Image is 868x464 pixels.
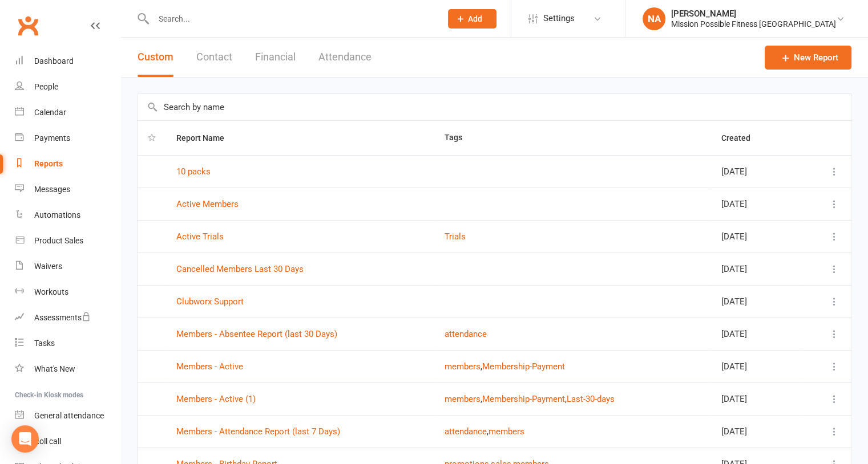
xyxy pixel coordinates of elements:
[487,426,488,437] span: ,
[565,394,567,404] span: ,
[481,394,482,404] span: ,
[481,361,482,372] span: ,
[567,392,615,406] button: Last-30-days
[176,133,237,143] span: Report Name
[15,74,120,100] a: People
[448,9,496,29] button: Add
[176,296,244,307] a: Clubworx Support
[711,415,801,447] td: [DATE]
[15,279,120,305] a: Workouts
[721,131,763,145] button: Created
[15,331,120,356] a: Tasks
[34,437,61,446] div: Roll call
[445,360,481,373] button: members
[34,339,55,348] div: Tasks
[34,364,75,373] div: What's New
[711,220,801,253] td: [DATE]
[176,394,256,404] a: Members - Active (1)
[671,19,836,29] div: Mission Possible Fitness [GEOGRAPHIC_DATA]
[15,254,120,279] a: Waivers
[434,121,712,155] th: Tags
[711,253,801,285] td: [DATE]
[543,6,575,31] span: Settings
[318,38,372,77] button: Attendance
[445,392,481,406] button: members
[176,264,304,274] a: Cancelled Members Last 30 Days
[15,151,120,177] a: Reports
[711,350,801,382] td: [DATE]
[34,82,58,91] div: People
[765,46,851,70] a: New Report
[711,382,801,415] td: [DATE]
[15,356,120,382] a: What's New
[176,361,243,372] a: Members - Active
[671,9,836,19] div: [PERSON_NAME]
[176,166,211,177] a: 10 packs
[15,228,120,254] a: Product Sales
[34,236,83,245] div: Product Sales
[468,14,482,23] span: Add
[15,177,120,202] a: Messages
[34,262,62,271] div: Waivers
[34,56,74,66] div: Dashboard
[482,360,565,373] button: Membership-Payment
[488,425,524,438] button: members
[445,425,487,438] button: attendance
[34,108,66,117] div: Calendar
[176,131,237,145] button: Report Name
[721,133,763,143] span: Created
[482,392,565,406] button: Membership-Payment
[34,411,104,420] div: General attendance
[34,287,68,296] div: Workouts
[150,11,433,27] input: Search...
[138,38,173,77] button: Custom
[445,327,487,341] button: attendance
[138,94,851,120] input: Search by name
[15,100,120,125] a: Calendar
[34,210,80,219] div: Automations
[14,11,42,40] a: Clubworx
[15,403,120,429] a: General attendance kiosk mode
[643,7,665,30] div: NA
[11,425,39,453] div: Open Intercom Messenger
[711,155,801,188] td: [DATE]
[711,188,801,220] td: [DATE]
[15,48,120,74] a: Dashboard
[34,185,70,194] div: Messages
[34,133,70,143] div: Payments
[445,230,466,243] button: Trials
[176,329,337,339] a: Members - Absentee Report (last 30 Days)
[711,285,801,318] td: [DATE]
[176,199,239,209] a: Active Members
[196,38,232,77] button: Contact
[34,159,63,168] div: Reports
[15,429,120,454] a: Roll call
[711,318,801,350] td: [DATE]
[176,426,340,437] a: Members - Attendance Report (last 7 Days)
[255,38,296,77] button: Financial
[15,202,120,228] a: Automations
[34,313,91,322] div: Assessments
[176,231,224,242] a: Active Trials
[15,305,120,331] a: Assessments
[15,125,120,151] a: Payments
